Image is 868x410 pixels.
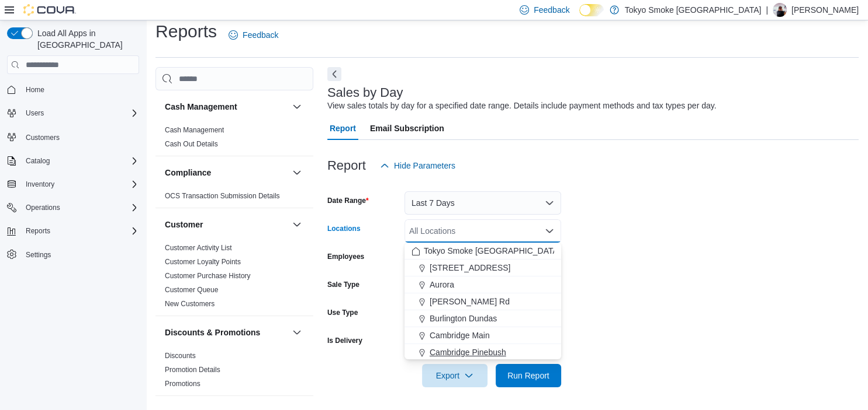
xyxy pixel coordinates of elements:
[430,262,510,274] span: [STREET_ADDRESS]
[21,106,49,120] button: Users
[21,224,55,238] button: Reports
[155,123,313,156] div: Cash Management
[21,131,64,145] a: Customers
[394,160,455,171] span: Hide Parameters
[404,276,561,293] button: Aurora
[534,4,569,16] span: Feedback
[404,191,561,215] button: Last 7 Days
[21,247,139,262] span: Settings
[327,86,403,100] h3: Sales by Day
[165,243,232,253] span: Customer Activity List
[496,364,561,387] button: Run Report
[165,244,232,252] a: Customer Activity List
[165,219,203,230] h3: Customer
[26,250,51,260] span: Settings
[21,248,56,262] a: Settings
[165,139,218,149] span: Cash Out Details
[375,154,460,177] button: Hide Parameters
[165,258,241,266] a: Customer Loyalty Points
[370,117,444,140] span: Email Subscription
[766,3,768,17] p: |
[327,252,364,261] label: Employees
[327,224,361,233] label: Locations
[579,16,580,17] span: Dark Mode
[165,380,200,388] a: Promotions
[2,105,144,121] button: Users
[165,167,288,178] button: Compliance
[404,344,561,361] button: Cambridge Pinebush
[2,246,144,263] button: Settings
[243,29,278,41] span: Feedback
[2,81,144,98] button: Home
[2,153,144,169] button: Catalog
[21,154,54,168] button: Catalog
[404,310,561,327] button: Burlington Dundas
[2,223,144,239] button: Reports
[26,133,60,142] span: Customers
[21,224,139,238] span: Reports
[290,218,304,232] button: Customer
[165,286,218,294] a: Customer Queue
[430,296,510,307] span: [PERSON_NAME] Rd
[327,336,362,345] label: Is Delivery
[430,330,490,341] span: Cambridge Main
[404,327,561,344] button: Cambridge Main
[21,201,65,215] button: Operations
[165,351,196,360] span: Discounts
[773,3,787,17] div: Glenn Cook
[290,166,304,180] button: Compliance
[327,159,366,173] h3: Report
[155,349,313,395] div: Discounts & Promotions
[155,20,217,43] h1: Reports
[26,85,44,94] span: Home
[165,327,288,338] button: Discounts & Promotions
[327,308,358,317] label: Use Type
[21,106,139,120] span: Users
[21,201,139,215] span: Operations
[165,366,220,374] a: Promotion Details
[625,3,762,17] p: Tokyo Smoke [GEOGRAPHIC_DATA]
[26,226,50,236] span: Reports
[2,128,144,145] button: Customers
[7,76,139,293] nav: Complex example
[165,192,280,200] a: OCS Transaction Submission Details
[290,325,304,339] button: Discounts & Promotions
[404,243,561,260] button: Tokyo Smoke [GEOGRAPHIC_DATA]
[327,280,359,289] label: Sale Type
[429,364,480,387] span: Export
[545,226,554,236] button: Close list of options
[327,196,369,205] label: Date Range
[404,260,561,276] button: [STREET_ADDRESS]
[330,117,356,140] span: Report
[21,154,139,168] span: Catalog
[224,23,283,47] a: Feedback
[26,108,44,118] span: Users
[165,285,218,295] span: Customer Queue
[26,156,50,166] span: Catalog
[165,167,211,178] h3: Compliance
[2,176,144,192] button: Inventory
[165,365,220,374] span: Promotion Details
[21,83,49,97] a: Home
[26,180,54,189] span: Inventory
[165,327,260,338] h3: Discounts & Promotions
[430,279,454,290] span: Aurora
[507,370,549,381] span: Run Report
[791,3,859,17] p: [PERSON_NAME]
[165,101,237,113] h3: Cash Management
[430,313,497,324] span: Burlington Dundas
[290,100,304,114] button: Cash Management
[155,241,313,316] div: Customer
[21,129,139,144] span: Customers
[23,4,76,16] img: Cova
[165,101,288,113] button: Cash Management
[165,272,251,280] a: Customer Purchase History
[165,271,251,281] span: Customer Purchase History
[165,300,215,308] a: New Customers
[2,199,144,216] button: Operations
[327,100,717,112] div: View sales totals by day for a specified date range. Details include payment methods and tax type...
[579,4,604,16] input: Dark Mode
